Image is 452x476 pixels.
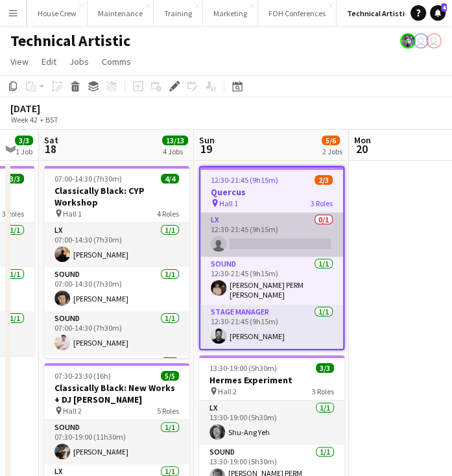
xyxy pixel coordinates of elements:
[199,401,344,445] app-card-role: LX1/113:30-19:00 (5h30m)Shu-Ang Yeh
[199,374,344,386] h3: Hermes Experiment
[10,31,130,51] h1: Technical Artistic
[162,136,188,145] span: 13/13
[315,175,333,185] span: 2/3
[258,1,337,26] button: FOH Conferences
[426,33,442,49] app-user-avatar: Liveforce Admin
[44,355,189,399] app-card-role: Stage Manager1/1
[69,56,89,67] span: Jobs
[312,387,334,396] span: 3 Roles
[44,185,189,208] h3: Classically Black: CYP Workshop
[352,141,371,156] span: 20
[54,371,111,381] span: 07:30-23:30 (16h)
[200,186,343,198] h3: Quercus
[16,147,32,156] div: 1 Job
[97,53,136,70] a: Comms
[219,198,238,208] span: Hall 1
[218,387,237,396] span: Hall 2
[161,174,179,184] span: 4/4
[44,267,189,311] app-card-role: Sound1/107:00-14:30 (7h30m)[PERSON_NAME]
[197,141,215,156] span: 19
[200,257,343,305] app-card-role: Sound1/112:30-21:45 (9h15m)[PERSON_NAME] PERM [PERSON_NAME]
[322,136,340,145] span: 5/6
[430,5,446,21] a: 4
[44,134,58,146] span: Sat
[64,53,94,70] a: Jobs
[88,1,154,26] button: Maintenance
[441,3,447,12] span: 4
[44,382,189,405] h3: Classically Black: New Works + DJ [PERSON_NAME]
[5,53,34,70] a: View
[199,166,344,350] app-job-card: 12:30-21:45 (9h15m)2/3Quercus Hall 13 RolesLX0/112:30-21:45 (9h15m) Sound1/112:30-21:45 (9h15m)[P...
[44,311,189,355] app-card-role: Sound1/107:00-14:30 (7h30m)[PERSON_NAME]
[8,115,40,125] span: Week 42
[199,134,215,146] span: Sun
[44,223,189,267] app-card-role: LX1/107:00-14:30 (7h30m)[PERSON_NAME]
[15,136,33,145] span: 3/3
[45,115,58,125] div: BST
[322,147,342,156] div: 2 Jobs
[27,1,88,26] button: House Crew
[10,102,88,115] div: [DATE]
[36,53,62,70] a: Edit
[63,406,82,416] span: Hall 2
[200,213,343,257] app-card-role: LX0/112:30-21:45 (9h15m)
[316,363,334,373] span: 3/3
[337,1,420,26] button: Technical Artistic
[154,1,203,26] button: Training
[161,371,179,381] span: 5/5
[42,141,58,156] span: 18
[354,134,371,146] span: Mon
[157,406,179,416] span: 5 Roles
[209,363,277,373] span: 13:30-19:00 (5h30m)
[54,174,122,184] span: 07:00-14:30 (7h30m)
[413,33,429,49] app-user-avatar: Sally PERM Pochciol
[211,175,278,185] span: 12:30-21:45 (9h15m)
[163,147,187,156] div: 4 Jobs
[400,33,416,49] app-user-avatar: Krisztian PERM Vass
[10,56,29,67] span: View
[44,420,189,464] app-card-role: Sound1/107:30-19:00 (11h30m)[PERSON_NAME]
[6,174,24,184] span: 3/3
[200,305,343,349] app-card-role: Stage Manager1/112:30-21:45 (9h15m)[PERSON_NAME]
[42,56,56,67] span: Edit
[63,209,82,219] span: Hall 1
[102,56,131,67] span: Comms
[157,209,179,219] span: 4 Roles
[311,198,333,208] span: 3 Roles
[2,209,24,219] span: 3 Roles
[203,1,258,26] button: Marketing
[44,166,189,358] app-job-card: 07:00-14:30 (7h30m)4/4Classically Black: CYP Workshop Hall 14 RolesLX1/107:00-14:30 (7h30m)[PERSO...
